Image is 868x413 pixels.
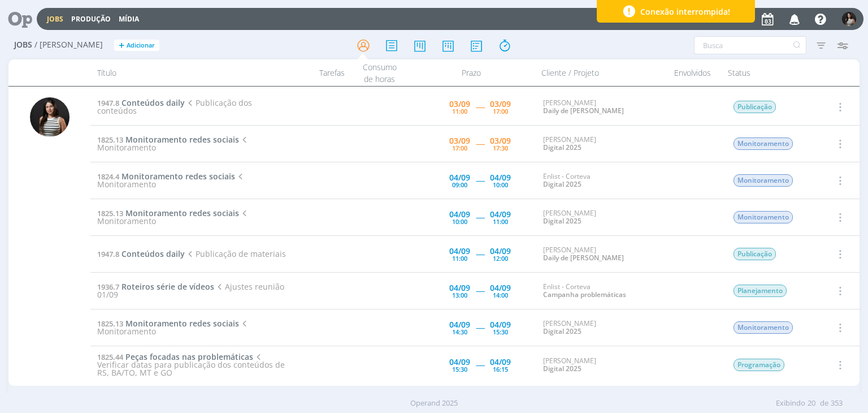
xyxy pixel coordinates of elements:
[30,97,70,137] img: C
[44,15,67,24] button: Jobs
[97,97,185,108] a: 1947.8Conteúdos daily
[408,59,535,86] div: Prazo
[490,210,511,218] div: 04/09
[452,292,467,298] div: 13:00
[125,134,239,145] span: Monitoramento redes sociais
[114,40,159,51] button: +Adicionar
[476,285,484,296] span: -----
[14,40,32,50] span: Jobs
[97,135,123,145] span: 1825.13
[97,134,249,153] span: Monitoramento
[543,320,659,336] div: [PERSON_NAME]
[493,292,508,298] div: 14:00
[476,138,484,149] span: -----
[97,208,239,218] a: 1825.13Monitoramento redes sociais
[185,248,285,259] span: Publicação de materiais
[490,321,511,329] div: 04/09
[449,358,470,366] div: 04/09
[97,171,119,182] span: 1824.4
[493,218,508,225] div: 11:00
[734,285,787,297] span: Planejamento
[490,100,511,108] div: 03/09
[452,145,467,151] div: 17:00
[127,42,155,49] span: Adicionar
[543,290,626,299] a: Campanha problemáticas
[490,247,511,255] div: 04/09
[734,248,776,260] span: Publicação
[97,352,123,362] span: 1825.44
[97,171,235,182] a: 1824.4Monitoramento redes sociais
[493,255,508,261] div: 12:00
[543,209,659,226] div: [PERSON_NAME]
[476,101,484,112] span: -----
[490,358,511,366] div: 04/09
[97,281,214,292] a: 1936.7Roteiros série de vídeos
[97,171,245,190] span: Monitoramento
[493,145,508,151] div: 17:30
[97,208,123,218] span: 1825.13
[543,253,624,263] a: Daily de [PERSON_NAME]
[543,216,581,226] a: Digital 2025
[543,173,659,189] div: Enlist - Corteva
[125,318,239,329] span: Monitoramento redes sociais
[831,398,843,409] span: 353
[543,99,659,115] div: [PERSON_NAME]
[121,171,235,182] span: Monitoramento redes sociais
[97,208,249,226] span: Monitoramento
[121,248,185,259] span: Conteúdos daily
[820,398,828,409] span: de
[97,97,251,116] span: Publicação dos conteúdos
[284,59,351,86] div: Tarefas
[842,12,856,26] img: C
[71,14,111,24] a: Produção
[90,59,283,86] div: Título
[694,36,806,54] input: Busca
[97,351,285,378] span: Verificar datas para publicação dos conteúdos de RS, BA/TO, MT e GO
[452,108,467,114] div: 11:00
[449,247,470,255] div: 04/09
[449,137,470,145] div: 03/09
[493,366,508,372] div: 16:15
[476,212,484,222] span: -----
[543,326,581,336] a: Digital 2025
[97,318,239,329] a: 1825.13Monitoramento redes sociais
[493,108,508,114] div: 17:00
[490,284,511,292] div: 04/09
[476,248,484,259] span: -----
[476,322,484,333] span: -----
[493,182,508,188] div: 10:00
[449,321,470,329] div: 04/09
[97,281,284,300] span: Ajustes reunião 01/09
[452,255,467,261] div: 11:00
[351,59,408,86] div: Consumo de horas
[493,329,508,335] div: 15:30
[97,134,239,145] a: 1825.13Monitoramento redes sociais
[776,398,805,409] span: Exibindo
[121,97,185,108] span: Conteúdos daily
[734,101,776,113] span: Publicação
[449,174,470,182] div: 04/09
[452,182,467,188] div: 09:00
[452,329,467,335] div: 14:30
[640,6,730,18] span: Conexão interrompida!
[452,366,467,372] div: 15:30
[452,218,467,225] div: 10:00
[125,351,253,362] span: Peças focadas nas problemáticas
[47,14,63,24] a: Jobs
[543,136,659,152] div: [PERSON_NAME]
[97,248,185,259] a: 1947.8Conteúdos daily
[734,321,793,334] span: Monitoramento
[490,174,511,182] div: 04/09
[734,211,793,223] span: Monitoramento
[97,249,119,259] span: 1947.8
[734,174,793,187] span: Monitoramento
[97,319,123,329] span: 1825.13
[476,175,484,186] span: -----
[68,15,114,24] button: Produção
[34,40,103,50] span: / [PERSON_NAME]
[721,59,817,86] div: Status
[543,357,659,373] div: [PERSON_NAME]
[543,143,581,152] a: Digital 2025
[665,59,721,86] div: Envolvidos
[734,359,784,371] span: Programação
